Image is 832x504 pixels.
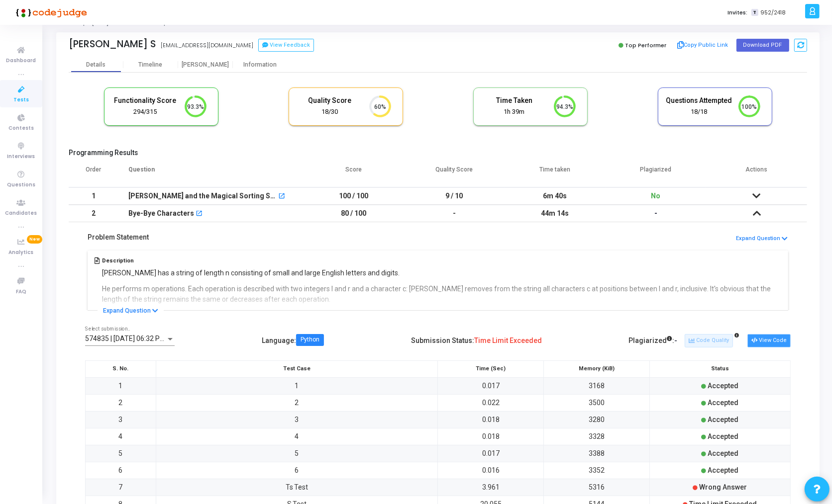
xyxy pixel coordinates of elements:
[303,160,404,187] th: Score
[8,124,34,133] span: Contests
[544,479,650,496] td: 5316
[544,462,650,479] td: 3352
[161,41,253,50] div: [EMAIL_ADDRESS][DOMAIN_NAME]
[438,360,544,377] th: Time (Sec)
[735,234,788,244] button: Expand Question
[404,187,505,205] td: 9 / 10
[86,394,156,411] td: 2
[69,187,118,205] td: 1
[544,377,650,394] td: 3168
[438,377,544,394] td: 0.017
[438,462,544,479] td: 0.016
[233,61,288,69] div: Information
[708,416,738,423] span: Accepted
[178,61,233,69] div: [PERSON_NAME]
[649,360,790,377] th: Status
[544,411,650,428] td: 3280
[112,96,179,105] h5: Functionality Score
[9,249,34,257] span: Analytics
[156,360,438,377] th: Test Case
[404,160,505,187] th: Quality Score
[86,360,156,377] th: S. No.
[708,466,738,474] span: Accepted
[85,335,199,342] span: 574835 | [DATE] 06:32 PM IST (Best)
[156,462,438,479] td: 6
[606,160,707,187] th: Plagiarized
[303,205,404,222] td: 80 / 100
[629,333,678,349] div: Plagiarized :
[86,479,156,496] td: 7
[708,399,738,407] span: Accepted
[69,149,807,157] h5: Programming Results
[666,96,732,105] h5: Questions Attempted
[544,428,650,445] td: 3328
[156,377,438,394] td: 1
[128,205,194,222] div: Bye-Bye Characters
[69,205,118,222] td: 2
[156,394,438,411] td: 2
[12,2,87,22] img: logo
[481,107,548,117] div: 1h 39m
[736,39,789,52] button: Download PDF
[699,483,747,491] span: Wrong Answer
[708,382,738,390] span: Accepted
[706,160,807,187] th: Actions
[301,337,319,343] div: Python
[278,193,285,200] mat-icon: open_in_new
[625,41,666,49] span: Top Performer
[505,205,606,222] td: 44m 14s
[651,192,661,200] span: No
[118,160,303,187] th: Question
[86,428,156,445] td: 4
[69,160,118,187] th: Order
[505,187,606,205] td: 6m 40s
[98,306,164,316] button: Expand Question
[7,153,35,161] span: Interviews
[69,38,156,50] div: [PERSON_NAME] S
[156,479,438,496] td: Ts Test
[481,96,548,105] h5: Time Taken
[438,394,544,411] td: 0.022
[86,462,156,479] td: 6
[102,268,782,278] p: [PERSON_NAME] has a string of length n consisting of small and large English letters and digits.
[544,360,650,377] th: Memory (KiB)
[128,188,277,204] div: [PERSON_NAME] and the Magical Sorting Stones
[88,233,149,242] h5: Problem Statement
[297,96,363,105] h5: Quality Score
[474,336,542,344] span: Time Limit Exceeded
[708,449,738,457] span: Accepted
[751,9,758,16] span: T
[654,209,657,217] span: -
[666,107,732,117] div: 18/18
[13,96,29,104] span: Tests
[86,377,156,394] td: 1
[6,57,36,65] span: Dashboard
[86,445,156,462] td: 5
[760,8,786,17] span: 952/2418
[303,187,404,205] td: 100 / 100
[404,205,505,222] td: -
[156,411,438,428] td: 3
[505,160,606,187] th: Time taken
[156,428,438,445] td: 4
[86,411,156,428] td: 3
[86,61,105,69] div: Details
[747,334,791,347] button: View Code
[16,288,26,296] span: FAQ
[674,38,731,53] button: Copy Public Link
[675,336,678,344] span: -
[728,8,747,17] label: Invites:
[27,235,42,244] span: New
[438,445,544,462] td: 0.017
[438,479,544,496] td: 3.961
[262,333,324,349] div: Language :
[544,394,650,411] td: 3500
[438,411,544,428] td: 0.018
[685,334,733,347] button: Code Quality
[112,107,179,117] div: 294/315
[258,39,314,52] button: View Feedback
[7,181,35,189] span: Questions
[544,445,650,462] td: 3388
[156,445,438,462] td: 5
[5,209,37,218] span: Candidates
